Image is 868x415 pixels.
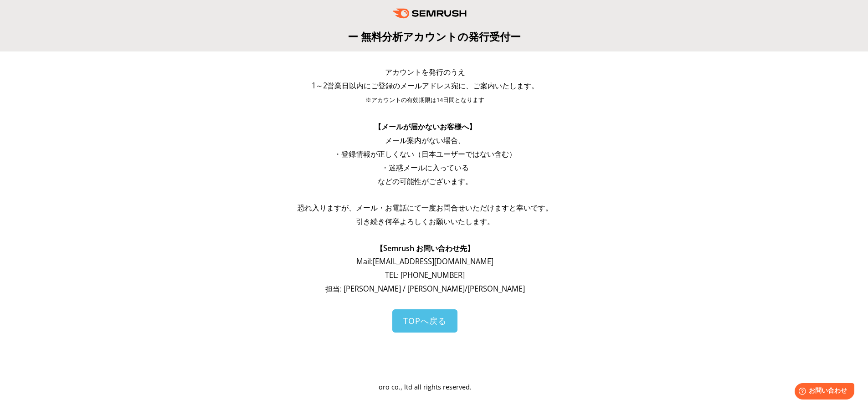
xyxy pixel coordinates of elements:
span: ・登録情報が正しくない（日本ユーザーではない含む） [334,149,516,159]
span: ・迷惑メールに入っている [381,163,469,173]
a: TOPへ戻る [392,309,457,333]
span: 担当: [PERSON_NAME] / [PERSON_NAME]/[PERSON_NAME] [325,284,525,294]
span: TOPへ戻る [403,315,447,326]
iframe: Help widget launcher [787,379,858,405]
span: 恐れ入りますが、メール・お電話にて一度お問合せいただけますと幸いです。 [298,203,553,213]
span: などの可能性がございます。 [378,176,473,186]
span: 【メールが届かないお客様へ】 [374,122,476,132]
span: 引き続き何卒よろしくお願いいたします。 [356,216,494,226]
span: TEL: [PHONE_NUMBER] [385,270,465,280]
span: ※アカウントの有効期限は14日間となります [365,96,484,104]
span: メール案内がない場合、 [385,135,465,145]
span: アカウントを発行のうえ [385,67,465,77]
span: 【Semrush お問い合わせ先】 [376,243,474,253]
span: Mail: [EMAIL_ADDRESS][DOMAIN_NAME] [356,256,493,266]
span: ー 無料分析アカウントの発行受付ー [348,29,521,44]
span: 1～2営業日以内にご登録のメールアドレス宛に、ご案内いたします。 [312,81,539,91]
span: oro co., ltd all rights reserved. [379,383,472,391]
